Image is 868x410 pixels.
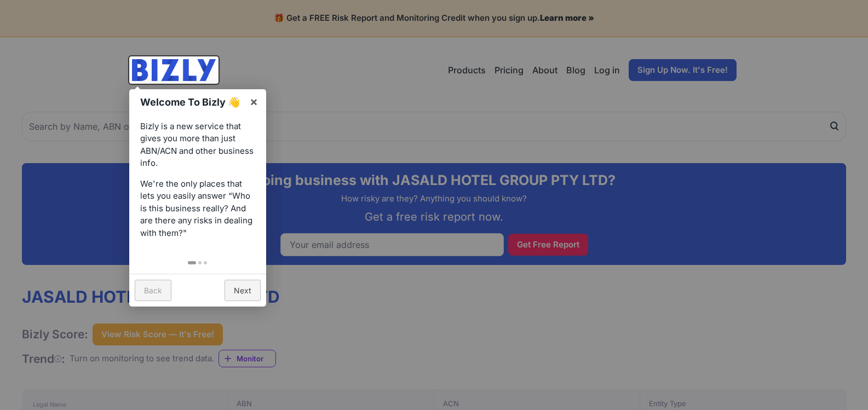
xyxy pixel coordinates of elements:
[242,89,266,114] a: ×
[140,120,255,170] p: Bizly is a new service that gives you more than just ABN/ACN and other business info.
[140,178,255,240] p: We're the only places that lets you easily answer “Who is this business really? And are there any...
[140,95,244,109] h1: Welcome To Bizly 👋
[135,280,171,301] a: Back
[225,280,261,301] a: Next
